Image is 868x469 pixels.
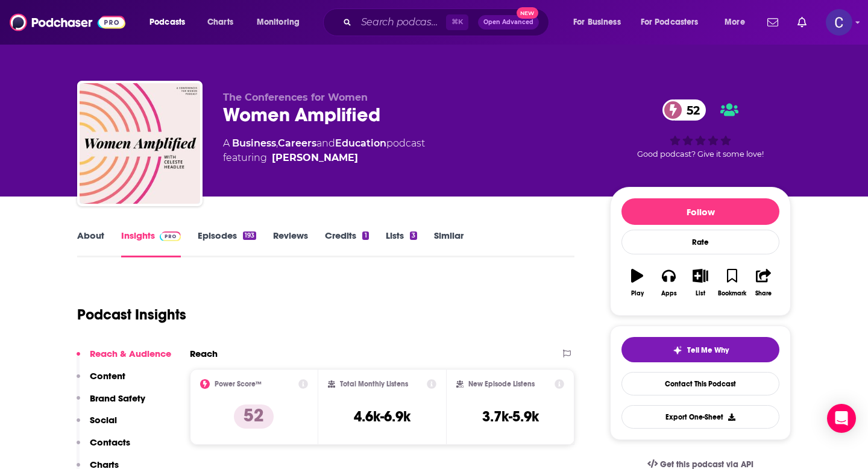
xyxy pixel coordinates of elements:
[468,380,535,388] h2: New Episode Listens
[653,261,684,304] button: Apps
[273,230,308,257] a: Reviews
[278,137,316,149] a: Careers
[316,137,335,149] span: and
[621,261,653,304] button: Play
[90,436,130,448] p: Contacts
[215,380,262,388] h2: Power Score™
[675,99,706,121] span: 52
[826,9,852,36] img: User Profile
[325,230,368,257] a: Credits1
[356,13,446,32] input: Search podcasts, credits, & more...
[232,137,276,149] a: Business
[77,370,125,392] button: Content
[121,230,181,257] a: InsightsPodchaser Pro
[685,261,716,304] button: List
[234,404,274,429] p: 52
[77,348,171,370] button: Reach & Audience
[141,13,201,32] button: open menu
[483,19,533,25] span: Open Advanced
[621,405,779,429] button: Export One-Sheet
[276,137,278,149] span: ,
[573,14,621,31] span: For Business
[362,231,368,240] div: 1
[335,8,561,36] div: Search podcasts, credits, & more...
[716,13,760,32] button: open menu
[223,151,425,165] span: featuring
[410,231,417,240] div: 3
[631,290,644,297] div: Play
[80,83,200,204] img: Women Amplified
[621,230,779,254] div: Rate
[207,14,233,31] span: Charts
[434,230,464,257] a: Similar
[610,92,791,166] div: 52Good podcast? Give it some love!
[482,408,539,426] h3: 3.7k-5.9k
[446,14,468,30] span: ⌘ K
[621,337,779,362] button: tell me why sparkleTell Me Why
[340,380,408,388] h2: Total Monthly Listens
[673,345,682,355] img: tell me why sparkle
[793,12,811,33] a: Show notifications dropdown
[90,414,117,426] p: Social
[77,414,117,436] button: Social
[827,404,856,433] div: Open Intercom Messenger
[90,348,171,359] p: Reach & Audience
[200,13,241,32] a: Charts
[243,231,256,240] div: 193
[190,348,218,359] h2: Reach
[248,13,315,32] button: open menu
[198,230,256,257] a: Episodes193
[748,261,779,304] button: Share
[565,13,636,32] button: open menu
[335,137,386,149] a: Education
[257,14,300,31] span: Monitoring
[10,11,125,34] img: Podchaser - Follow, Share and Rate Podcasts
[517,7,538,19] span: New
[662,99,706,121] a: 52
[160,231,181,241] img: Podchaser Pro
[763,12,783,33] a: Show notifications dropdown
[77,306,186,324] h1: Podcast Insights
[718,290,746,297] div: Bookmark
[633,13,716,32] button: open menu
[621,198,779,225] button: Follow
[478,15,539,30] button: Open AdvancedNew
[826,9,852,36] button: Show profile menu
[826,9,852,36] span: Logged in as publicityxxtina
[716,261,747,304] button: Bookmark
[621,372,779,395] a: Contact This Podcast
[77,392,145,415] button: Brand Safety
[223,136,425,165] div: A podcast
[223,92,368,103] span: The Conferences for Women
[637,150,764,159] span: Good podcast? Give it some love!
[90,392,145,404] p: Brand Safety
[696,290,705,297] div: List
[77,230,104,257] a: About
[641,14,699,31] span: For Podcasters
[661,290,677,297] div: Apps
[386,230,417,257] a: Lists3
[77,436,130,459] button: Contacts
[755,290,772,297] div: Share
[149,14,185,31] span: Podcasts
[272,151,358,165] a: Celeste Headlee
[354,408,410,426] h3: 4.6k-6.9k
[90,370,125,382] p: Content
[687,345,729,355] span: Tell Me Why
[725,14,745,31] span: More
